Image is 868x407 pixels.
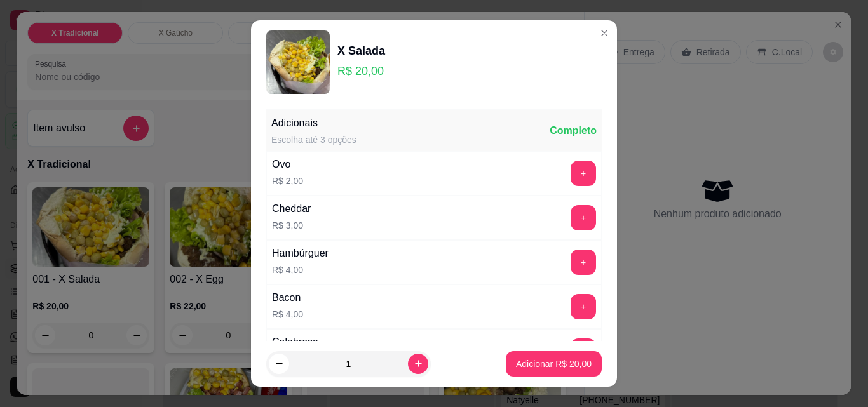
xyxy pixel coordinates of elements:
[337,42,385,60] div: X Salada
[571,294,596,319] button: add
[272,308,303,321] p: R$ 4,00
[272,264,329,276] p: R$ 4,00
[269,354,289,374] button: decrease-product-quantity
[272,157,303,172] div: Ovo
[271,116,356,131] div: Adicionais
[408,354,428,374] button: increase-product-quantity
[506,351,602,377] button: Adicionar R$ 20,00
[516,357,592,370] p: Adicionar R$ 20,00
[337,62,385,80] p: R$ 20,00
[571,161,596,186] button: add
[272,290,303,305] div: Bacon
[271,133,356,146] div: Escolha até 3 opções
[266,30,330,94] img: product-image
[594,23,614,43] button: Close
[272,201,311,217] div: Cheddar
[550,123,597,138] div: Completo
[571,250,596,275] button: add
[571,338,596,364] button: add
[571,205,596,230] button: add
[272,335,318,350] div: Calabresa
[272,175,303,187] p: R$ 2,00
[272,219,311,232] p: R$ 3,00
[272,246,329,261] div: Hambúrguer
